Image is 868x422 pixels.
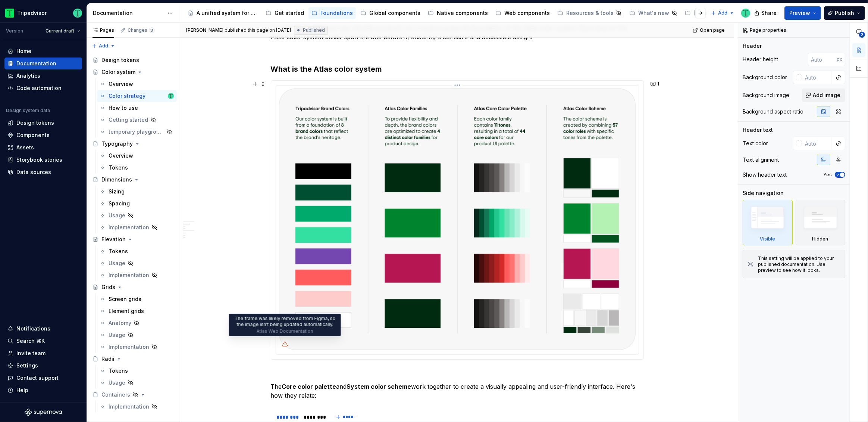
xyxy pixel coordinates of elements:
[97,269,177,281] a: Implementation
[743,126,773,134] div: Header text
[4,323,82,335] button: Notifications
[109,403,149,410] div: Implementation
[97,150,177,162] a: Overview
[16,144,34,151] div: Assets
[109,307,144,315] div: Element grids
[186,27,223,33] span: [PERSON_NAME]
[16,374,59,382] div: Contact support
[813,91,840,99] span: Add image
[109,260,125,267] div: Usage
[90,138,177,150] a: Typography
[109,92,145,100] div: Color strategy
[109,116,148,124] div: Getting started
[97,186,177,198] a: Sizing
[185,7,261,19] a: A unified system for every journey.
[90,41,117,51] button: Add
[17,9,47,17] div: Tripadvisor
[109,224,149,231] div: Implementation
[128,27,155,33] div: Changes
[185,6,707,21] div: Page tree
[802,89,845,102] button: Add image
[16,325,50,332] div: Notifications
[101,283,115,291] div: Grids
[101,140,133,148] div: Typography
[741,9,750,18] img: Thomas Dittmer
[97,114,177,126] a: Getting started
[743,140,768,147] div: Text color
[648,79,663,89] button: 1
[16,72,40,80] div: Analytics
[97,401,177,413] a: Implementation
[837,56,842,62] p: px
[97,257,177,269] a: Usage
[835,9,854,17] span: Publish
[859,32,865,38] span: 2
[1,5,85,21] button: TripadvisorThomas Dittmer
[97,341,177,353] a: Implementation
[109,319,131,327] div: Anatomy
[789,9,810,17] span: Preview
[4,384,82,396] button: Help
[97,210,177,221] a: Usage
[437,9,488,17] div: Native components
[709,8,737,18] button: Add
[5,9,14,18] img: 0ed0e8b8-9446-497d-bad0-376821b19aa5.png
[97,78,177,90] a: Overview
[566,9,614,17] div: Resources & tools
[229,314,341,336] div: The frame was likely removed from Figma, so the image isn't being updated automatically.
[109,379,125,387] div: Usage
[16,156,62,164] div: Storybook stories
[16,119,54,127] div: Design tokens
[6,108,50,114] div: Design system data
[25,409,62,416] svg: Supernova Logo
[225,27,291,33] div: published this page on [DATE]
[101,68,135,76] div: Color system
[97,221,177,233] a: Implementation
[101,56,139,64] div: Design tokens
[658,81,659,87] span: 1
[97,90,177,102] a: Color strategyThomas Dittmer
[197,9,258,17] div: A unified system for every journey.
[760,236,775,242] div: Visible
[784,6,821,20] button: Preview
[4,45,82,57] a: Home
[320,9,353,17] div: Foundations
[97,293,177,305] a: Screen grids
[109,367,128,375] div: Tokens
[812,236,828,242] div: Hidden
[97,198,177,210] a: Spacing
[743,56,778,63] div: Header height
[97,245,177,257] a: Tokens
[16,84,62,92] div: Code automation
[101,355,115,363] div: Radii
[282,383,336,390] strong: Core color palette
[743,74,787,81] div: Background color
[109,200,130,207] div: Spacing
[90,66,177,78] a: Color system
[109,331,125,339] div: Usage
[109,128,164,136] div: temporary playground
[554,7,625,19] a: Resources & tools
[73,9,82,18] img: Thomas Dittmer
[4,372,82,384] button: Contact support
[347,383,411,390] strong: System color scheme
[16,337,45,345] div: Search ⌘K
[4,117,82,129] a: Design tokens
[690,25,728,35] a: Open page
[303,27,325,33] span: Published
[101,236,126,243] div: Elevation
[761,9,777,17] span: Share
[4,347,82,359] a: Invite team
[743,189,784,197] div: Side navigation
[90,389,177,401] a: Containers
[101,176,132,183] div: Dimensions
[824,6,865,20] button: Publish
[751,6,781,20] button: Share
[90,353,177,365] a: Radii
[4,360,82,372] a: Settings
[758,255,840,273] div: This setting will be applied to your published documentation. Use preview to see how it looks.
[90,54,177,66] a: Design tokens
[271,64,644,74] h3: What is the Atlas color system
[4,82,82,94] a: Code automation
